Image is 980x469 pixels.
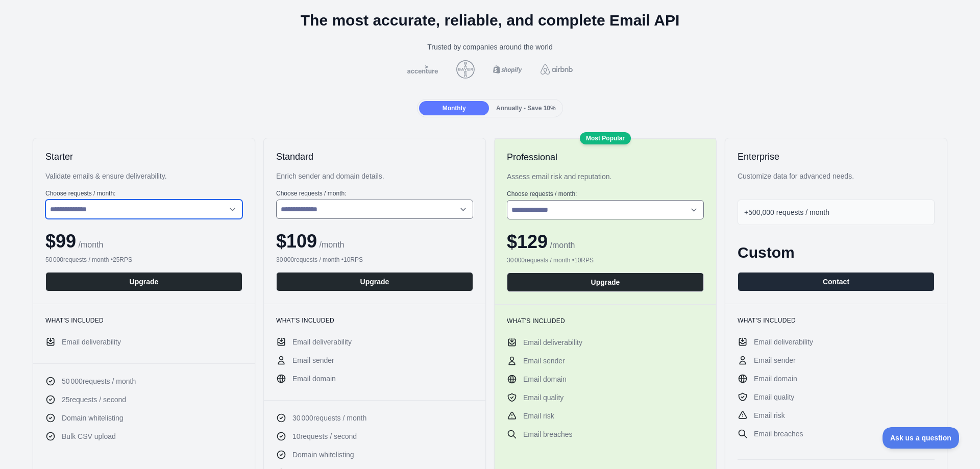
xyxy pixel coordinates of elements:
[738,171,935,181] div: Customize data for advanced needs.
[744,208,829,216] span: +500,000 requests / month
[276,189,473,198] label: Choose requests / month:
[276,171,473,181] div: Enrich sender and domain details.
[883,427,960,449] iframe: Toggle Customer Support
[507,171,704,182] div: Assess email risk and reputation.
[507,190,704,198] label: Choose requests / month:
